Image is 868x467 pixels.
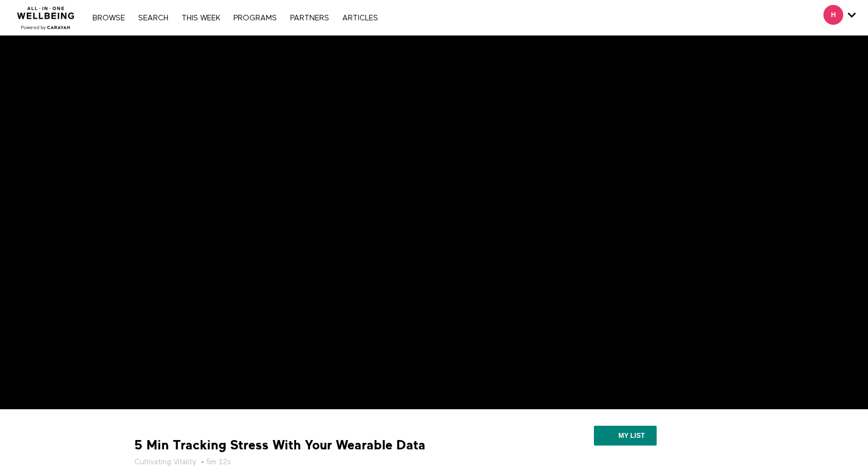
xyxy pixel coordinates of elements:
strong: 5 Min Tracking Stress With Your Wearable Data [134,437,425,454]
a: PROGRAMS [228,14,282,22]
a: THIS WEEK [176,14,226,22]
a: Search [133,14,174,22]
a: PARTNERS [285,14,335,22]
nav: Primary [87,12,383,23]
a: ARTICLES [337,14,384,22]
a: Browse [87,14,130,22]
button: My list [594,426,656,446]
